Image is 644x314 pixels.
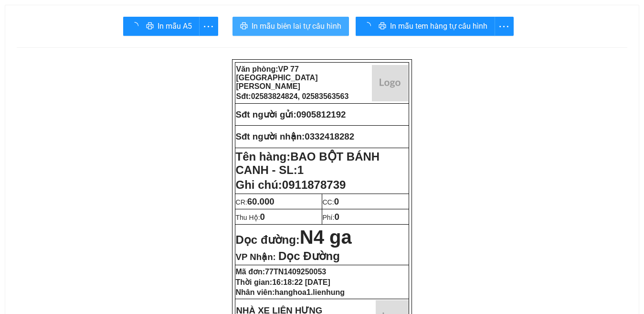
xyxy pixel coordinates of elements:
button: printerIn mẫu biên lai tự cấu hình [232,17,349,36]
span: Phí: [323,214,339,221]
span: printer [240,22,248,31]
span: 0911878739 [282,178,346,191]
span: In mẫu A5 [158,20,192,32]
span: N4 ga [300,227,352,248]
strong: Sđt: [236,92,349,100]
span: printer [379,22,386,31]
span: 0 [260,212,265,222]
span: Ghi chú: [236,178,346,191]
span: 02583824824, 02583563563 [251,92,349,100]
span: VP Nhận: [236,252,276,262]
span: 77TN1409250053 [265,268,326,276]
strong: Sđt người nhận: [236,131,305,141]
span: more [200,21,218,32]
span: more [495,21,513,32]
span: 0 [334,196,339,206]
img: logo [372,65,408,101]
strong: Tên hàng: [236,150,380,176]
span: 0332418282 [305,131,354,141]
span: In mẫu biên lai tự cấu hình [252,20,341,32]
span: 0 [334,212,339,222]
span: hanghoa1.lienhung [274,288,345,296]
span: Thu Hộ: [236,214,265,221]
span: printer [146,22,154,31]
span: CC: [323,198,339,206]
strong: Mã đơn: [236,268,327,276]
strong: Sđt người gửi: [236,109,296,119]
button: printerIn mẫu tem hàng tự cấu hình [356,17,495,36]
span: 0905812192 [296,109,346,119]
strong: Văn phòng: [236,65,318,90]
span: 16:18:22 [DATE] [272,278,330,286]
span: VP 77 [GEOGRAPHIC_DATA][PERSON_NAME] [236,65,318,90]
span: 60.000 [247,196,274,206]
button: printerIn mẫu A5 [123,17,200,36]
strong: Nhân viên: [236,288,345,296]
span: BAO BỘT BÁNH CANH - SL: [236,150,380,176]
span: In mẫu tem hàng tự cấu hình [390,20,487,32]
span: 1 [297,163,304,176]
button: more [495,17,514,36]
span: Dọc Đường [278,249,340,262]
span: loading [363,22,375,30]
span: loading [131,22,142,30]
span: CR: [236,198,274,206]
strong: Dọc đường: [236,233,352,246]
strong: Thời gian: [236,278,330,286]
button: more [199,17,218,36]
